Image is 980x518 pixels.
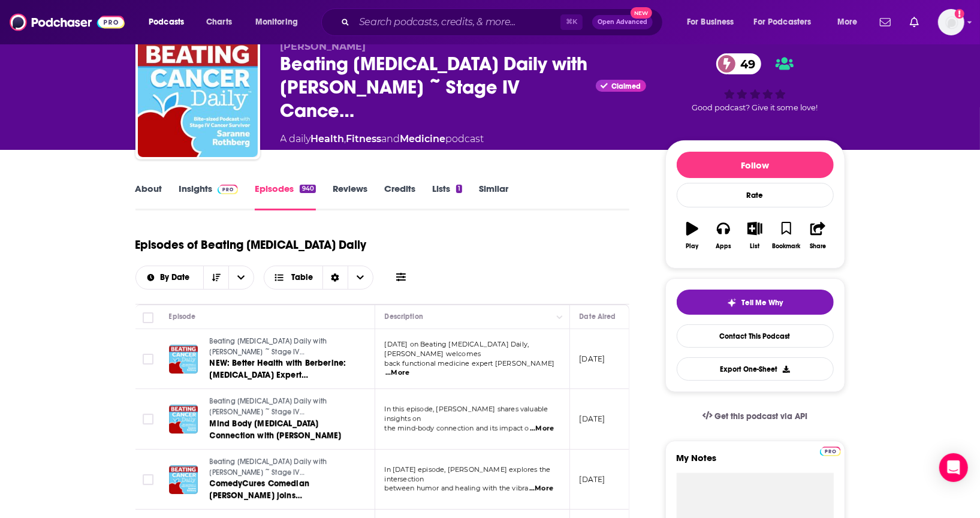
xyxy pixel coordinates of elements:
a: Medicine [400,133,446,144]
button: Follow [677,152,834,178]
span: Table [291,273,313,282]
span: For Business [687,14,734,31]
div: Apps [716,243,731,250]
span: ...More [529,484,553,493]
img: Podchaser - Follow, Share and Rate Podcasts [10,11,125,34]
span: NEW: Better Health with Berberine: [MEDICAL_DATA] Expert [PERSON_NAME] [210,358,346,392]
a: InsightsPodchaser Pro [179,183,239,210]
div: Sort Direction [322,266,348,289]
a: Health [311,133,345,144]
span: Podcasts [149,14,184,31]
a: 49 [716,53,761,74]
button: tell me why sparkleTell Me Why [677,290,834,315]
a: About [135,183,162,210]
div: 940 [300,185,315,193]
span: In [DATE] episode, [PERSON_NAME] explores the intersection [385,465,551,483]
div: Episode [169,309,196,324]
button: open menu [247,13,313,32]
button: Show profile menu [938,9,964,35]
span: between humor and healing with the vibra [385,484,529,492]
a: NEW: Better Health with Berberine: [MEDICAL_DATA] Expert [PERSON_NAME] [210,357,354,381]
span: Beating [MEDICAL_DATA] Daily with [PERSON_NAME] ~ Stage IV [MEDICAL_DATA] Survivor [210,457,327,487]
a: Mind Body [MEDICAL_DATA] Connection with [PERSON_NAME] [210,418,354,442]
a: Contact This Podcast [677,324,834,348]
span: and [382,133,400,144]
div: Date Aired [580,309,616,324]
div: Rate [677,183,834,207]
button: Choose View [264,266,373,290]
span: back functional medicine expert [PERSON_NAME] [385,359,555,368]
span: Toggle select row [143,354,153,365]
a: Reviews [333,183,367,210]
div: 1 [456,185,462,193]
span: the mind-body connection and its impact o [385,424,529,432]
button: Play [677,214,708,257]
a: Episodes940 [255,183,315,210]
a: Beating [MEDICAL_DATA] Daily with [PERSON_NAME] ~ Stage IV [MEDICAL_DATA] Survivor [210,396,354,417]
img: Beating Cancer Daily with Saranne Rothberg ~ Stage IV Cancer Survivor [138,37,258,157]
a: Pro website [820,445,841,456]
span: Tell Me Why [741,298,783,308]
label: My Notes [677,452,834,473]
a: Show notifications dropdown [905,12,924,32]
div: Open Intercom Messenger [939,453,968,482]
a: Beating [MEDICAL_DATA] Daily with [PERSON_NAME] ~ Stage IV [MEDICAL_DATA] Survivor [210,457,354,478]
a: Beating [MEDICAL_DATA] Daily with [PERSON_NAME] ~ Stage IV [MEDICAL_DATA] Survivor [210,336,354,357]
button: open menu [136,273,204,282]
span: Beating [MEDICAL_DATA] Daily with [PERSON_NAME] ~ Stage IV [MEDICAL_DATA] Survivor [210,337,327,366]
button: Apps [708,214,739,257]
p: [DATE] [580,414,605,424]
span: ...More [385,368,409,378]
span: [DATE] on Beating [MEDICAL_DATA] Daily, [PERSON_NAME] welcomes [385,340,529,358]
button: open menu [140,13,200,32]
a: Get this podcast via API [693,402,818,431]
button: open menu [829,13,873,32]
span: ...More [530,424,554,433]
span: 49 [728,53,761,74]
svg: Add a profile image [955,9,964,19]
img: User Profile [938,9,964,35]
span: Beating [MEDICAL_DATA] Daily with [PERSON_NAME] ~ Stage IV [MEDICAL_DATA] Survivor [210,397,327,426]
div: Share [810,243,826,250]
input: Search podcasts, credits, & more... [354,13,560,32]
button: Open AdvancedNew [592,15,653,29]
div: 49Good podcast? Give it some love! [665,41,845,125]
button: Column Actions [553,310,567,324]
img: Podchaser Pro [218,185,239,194]
a: Similar [479,183,508,210]
span: Open Advanced [598,19,647,25]
button: open menu [746,13,829,32]
span: Toggle select row [143,414,153,424]
span: For Podcasters [754,14,812,31]
button: open menu [679,13,749,32]
button: List [739,214,770,257]
span: In this episode, [PERSON_NAME] shares valuable insights on [385,405,548,423]
img: Podchaser Pro [820,447,841,456]
span: [PERSON_NAME] [281,41,366,52]
p: [DATE] [580,474,605,484]
span: More [837,14,858,31]
button: Bookmark [771,214,802,257]
a: Show notifications dropdown [875,12,895,32]
a: ComedyCures Comedian [PERSON_NAME] joins [PERSON_NAME]: [MEDICAL_DATA] Comedy Perspective XXXI [210,478,354,502]
span: Get this podcast via API [714,411,807,421]
span: Claimed [612,83,641,89]
div: Play [686,243,698,250]
button: Share [802,214,833,257]
span: ⌘ K [560,14,583,30]
div: Search podcasts, credits, & more... [333,8,674,36]
a: Lists1 [432,183,462,210]
img: tell me why sparkle [727,298,737,308]
div: A daily podcast [281,132,484,146]
h1: Episodes of Beating [MEDICAL_DATA] Daily [135,237,367,252]
span: Logged in as KTMSseat4 [938,9,964,35]
button: open menu [228,266,254,289]
span: , [345,133,346,144]
button: Sort Direction [203,266,228,289]
button: Export One-Sheet [677,357,834,381]
span: New [631,7,652,19]
span: Charts [206,14,232,31]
